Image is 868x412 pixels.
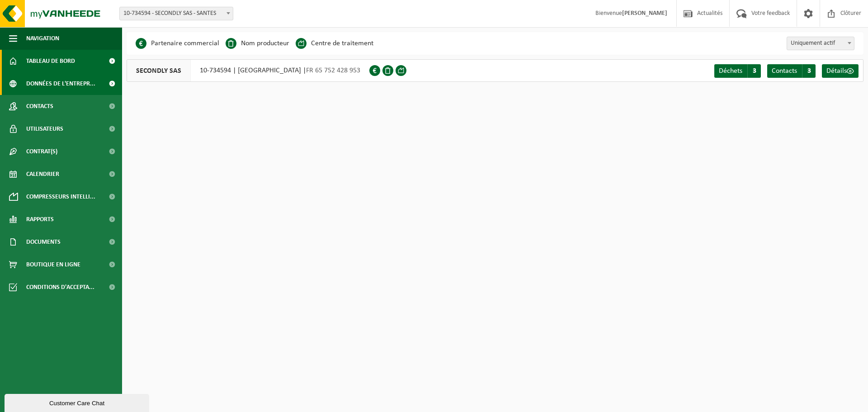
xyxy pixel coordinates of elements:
span: SECONDLY SAS [127,60,191,81]
a: Déchets 3 [714,64,761,78]
span: Documents [26,231,61,253]
span: 10-734594 - SECONDLY SAS - SANTES [119,7,233,20]
iframe: chat widget [5,392,151,412]
span: Uniquement actif [787,37,854,50]
span: Rapports [26,208,54,231]
li: Nom producteur [226,37,289,50]
span: 10-734594 - SECONDLY SAS - SANTES [120,7,233,20]
span: FR 65 752 428 953 [306,67,360,74]
li: Centre de traitement [296,37,373,50]
span: Données de l'entrepr... [26,72,95,95]
span: 3 [747,64,761,78]
span: Conditions d'accepta... [26,276,94,298]
span: Contrat(s) [26,140,57,163]
span: Navigation [26,27,59,50]
a: Détails [822,64,859,78]
span: Uniquement actif [787,37,854,50]
span: Utilisateurs [26,118,63,140]
span: Tableau de bord [26,50,75,72]
span: Contacts [26,95,53,118]
li: Partenaire commercial [136,37,219,50]
span: 3 [802,64,816,78]
span: Déchets [719,67,742,75]
div: 10-734594 | [GEOGRAPHIC_DATA] | [127,59,369,82]
span: Contacts [772,67,797,75]
strong: [PERSON_NAME] [622,10,667,17]
span: Détails [826,67,847,75]
span: Boutique en ligne [26,253,80,276]
a: Contacts 3 [767,64,816,78]
span: Compresseurs intelli... [26,185,95,208]
span: Calendrier [26,163,59,185]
